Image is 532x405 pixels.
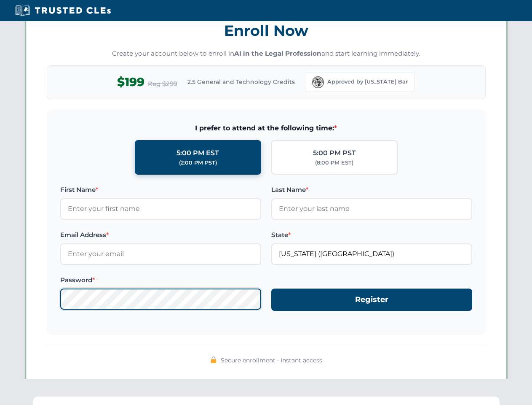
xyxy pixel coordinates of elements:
[221,356,322,365] span: Secure enrollment • Instant access
[60,243,261,265] input: Enter your email
[313,148,356,159] div: 5:00 PM PST
[271,185,472,195] label: Last Name
[210,356,217,363] img: 🔒
[179,159,217,167] div: (2:00 PM PST)
[60,185,261,195] label: First Name
[60,198,261,219] input: Enter your first name
[271,289,472,311] button: Register
[234,49,321,57] strong: AI in the Legal Profession
[13,4,113,17] img: Trusted CLEs
[176,148,219,159] div: 5:00 PM EST
[47,17,486,44] h3: Enroll Now
[187,77,295,86] span: 2.5 General and Technology Credits
[148,79,177,89] span: Reg $299
[327,78,408,86] span: Approved by [US_STATE] Bar
[271,230,472,240] label: State
[117,73,144,92] span: $199
[271,243,472,265] input: Florida (FL)
[271,198,472,219] input: Enter your last name
[47,49,486,59] p: Create your account below to enroll in and start learning immediately.
[60,123,472,134] span: I prefer to attend at the following time:
[60,230,261,240] label: Email Address
[60,275,261,285] label: Password
[315,159,353,167] div: (8:00 PM EST)
[312,76,324,88] img: Florida Bar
